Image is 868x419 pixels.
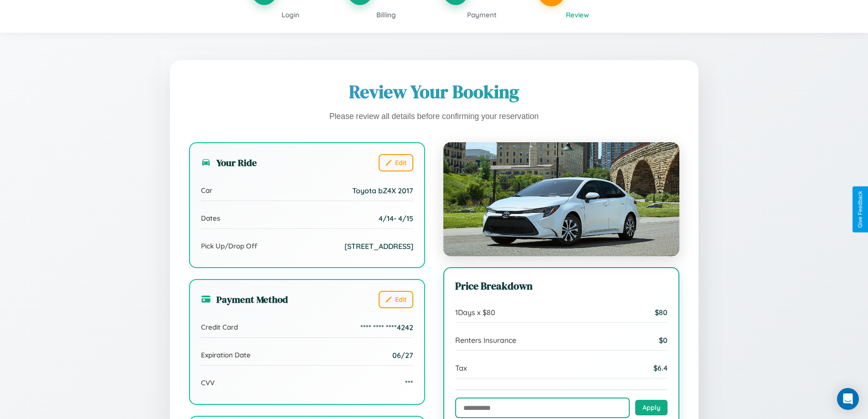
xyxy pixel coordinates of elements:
[201,156,257,169] h3: Your Ride
[392,351,413,360] span: 06/27
[344,242,413,251] span: [STREET_ADDRESS]
[467,10,497,19] span: Payment
[455,336,516,345] span: Renters Insurance
[376,10,396,19] span: Billing
[655,308,668,317] span: $ 80
[201,293,288,306] h3: Payment Method
[455,279,668,293] h3: Price Breakdown
[455,308,495,317] span: 1 Days x $ 80
[201,214,220,222] span: Dates
[455,363,467,372] span: Tax
[837,388,859,410] div: Open Intercom Messenger
[201,323,238,331] span: Credit Card
[352,186,413,195] span: Toyota bZ4X 2017
[857,191,863,228] div: Give Feedback
[635,400,668,415] button: Apply
[379,291,413,308] button: Edit
[653,363,668,372] span: $ 6.4
[379,214,413,223] span: 4 / 14 - 4 / 15
[201,186,212,195] span: Car
[201,351,251,359] span: Expiration Date
[659,336,668,345] span: $ 0
[379,154,413,171] button: Edit
[189,79,679,104] h1: Review Your Booking
[282,10,299,19] span: Login
[443,142,679,256] img: Toyota bZ4X
[201,378,215,387] span: CVV
[201,242,257,250] span: Pick Up/Drop Off
[566,10,589,19] span: Review
[189,109,679,124] p: Please review all details before confirming your reservation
